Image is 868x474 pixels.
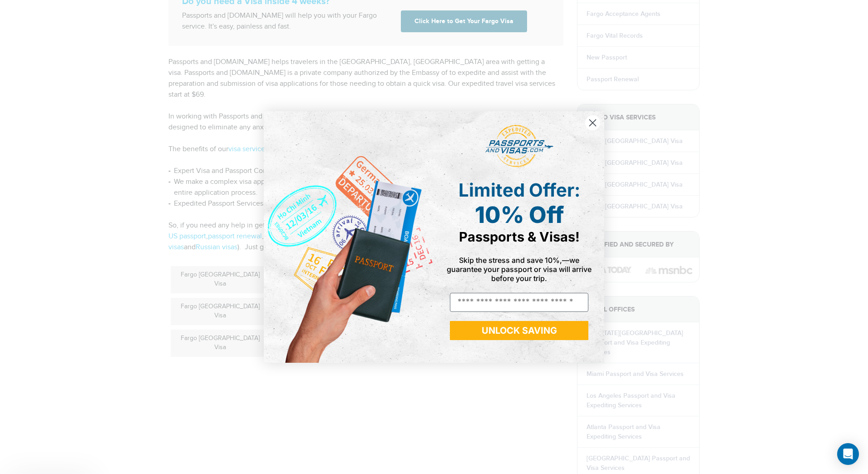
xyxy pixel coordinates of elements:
[585,115,601,131] button: Close dialog
[837,443,859,465] div: Open Intercom Messenger
[485,125,553,168] img: passports and visas
[450,321,588,340] button: UNLOCK SAVING
[264,111,434,362] img: de9cda0d-0715-46ca-9a25-073762a91ba7.png
[459,179,580,201] span: Limited Offer:
[459,229,580,245] span: Passports & Visas!
[447,256,592,283] span: Skip the stress and save 10%,—we guarantee your passport or visa will arrive before your trip.
[475,201,564,228] span: 10% Off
